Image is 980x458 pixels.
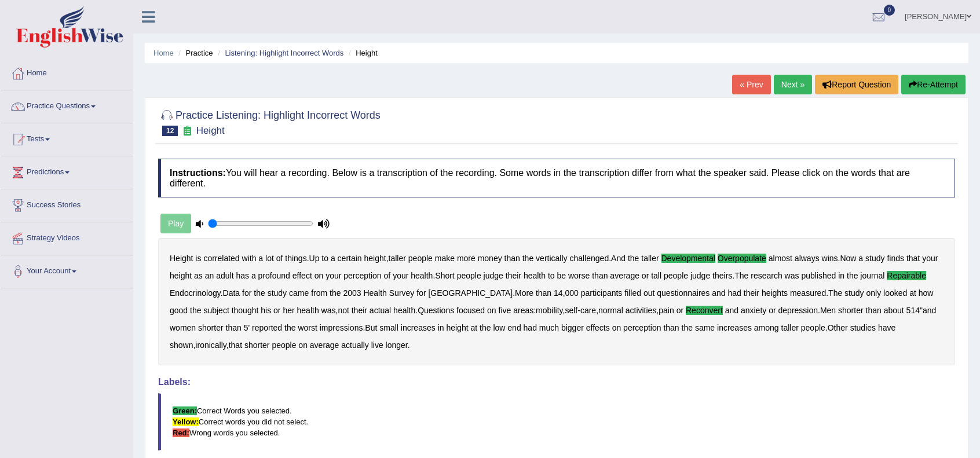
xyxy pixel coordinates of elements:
[581,288,623,298] b: participants
[790,288,826,298] b: measured
[457,271,481,280] b: people
[838,271,844,280] b: in
[330,288,341,298] b: the
[384,271,391,280] b: of
[487,306,496,315] b: on
[457,254,476,263] b: more
[310,340,339,350] b: average
[170,271,192,280] b: height
[195,340,226,350] b: ironically
[1,90,133,119] a: Practice Questions
[536,306,562,315] b: mobility
[778,306,818,315] b: depression
[190,306,201,315] b: the
[298,340,308,350] b: on
[663,323,679,332] b: than
[682,323,693,332] b: the
[153,49,174,57] a: Home
[226,323,242,332] b: than
[919,288,934,298] b: how
[612,323,621,332] b: on
[343,271,381,280] b: perception
[611,254,626,263] b: And
[268,288,287,298] b: study
[158,377,955,387] h4: Labels:
[389,254,406,263] b: taller
[470,323,477,332] b: at
[195,254,201,263] b: is
[906,306,920,315] b: 514
[480,323,491,332] b: the
[418,306,454,315] b: Questions
[734,271,748,280] b: The
[785,271,799,280] b: was
[610,271,639,280] b: average
[686,306,723,315] b: reconvert
[887,254,904,263] b: finds
[598,306,623,315] b: normal
[370,306,391,315] b: actual
[844,288,864,298] b: study
[769,306,776,315] b: or
[232,306,259,315] b: thought
[254,288,265,298] b: the
[822,254,838,263] b: wins
[664,271,688,280] b: people
[309,254,320,263] b: Up
[393,271,408,280] b: your
[536,254,567,263] b: vertically
[484,271,503,280] b: judge
[795,254,820,263] b: always
[712,288,725,298] b: and
[170,340,193,350] b: shown
[651,271,661,280] b: tall
[641,254,659,263] b: taller
[225,49,343,57] a: Listening: Highlight Incorrect Words
[170,288,221,298] b: Endocrinology
[922,254,938,263] b: your
[565,306,577,315] b: self
[1,123,133,152] a: Tests
[741,306,766,315] b: anxiety
[158,238,955,365] div: . , . . . . . . , . , . : , - , , . " . . , , .
[866,288,881,298] b: only
[820,306,836,315] b: Men
[717,323,752,332] b: increases
[661,254,715,263] b: developmental
[194,271,203,280] b: as
[203,254,239,263] b: correlated
[828,288,842,298] b: The
[815,75,898,94] button: Report Question
[315,271,324,280] b: on
[283,306,294,315] b: her
[326,271,341,280] b: your
[311,288,327,298] b: from
[744,288,759,298] b: their
[365,323,377,332] b: But
[446,323,468,332] b: height
[175,47,213,58] li: Practice
[297,306,319,315] b: health
[285,254,306,263] b: things
[884,306,904,315] b: about
[223,288,240,298] b: Data
[170,168,226,178] b: Instructions:
[261,306,271,315] b: his
[850,323,876,332] b: studies
[320,323,363,332] b: impressions
[252,323,282,332] b: reported
[203,306,229,315] b: subject
[659,306,674,315] b: pain
[728,288,741,298] b: had
[284,323,295,332] b: the
[838,306,864,315] b: shorter
[1,189,133,218] a: Success Stories
[158,393,955,450] blockquote: Correct Words you selected. Correct words you did not select. Wrong words you selected.
[643,288,654,298] b: out
[718,254,766,263] b: overpopulate
[416,288,426,298] b: for
[258,254,263,263] b: a
[393,306,415,315] b: health
[884,5,895,16] span: 0
[170,323,196,332] b: women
